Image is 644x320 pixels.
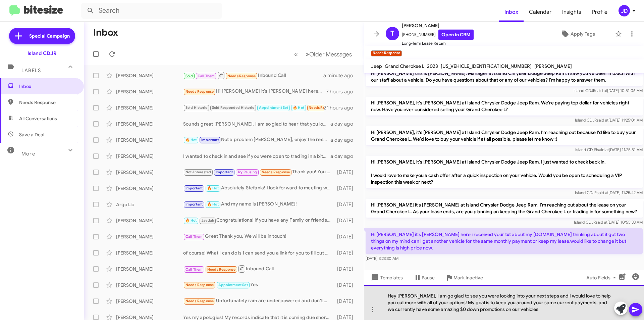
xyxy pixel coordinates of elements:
p: Hi [PERSON_NAME], it's [PERSON_NAME] at Island Chrysler Dodge Jeep Ram. We're paying top dollar f... [366,97,643,116]
div: [DATE] [334,233,359,240]
div: [PERSON_NAME] [116,233,183,240]
div: a minute ago [323,72,359,79]
span: Call Them [198,74,215,78]
span: More [21,151,35,157]
div: [DATE] [334,201,359,208]
span: [PERSON_NAME] [402,21,474,30]
a: Open in CRM [438,30,474,40]
button: Next [302,47,356,61]
span: Profile [587,2,613,22]
div: [PERSON_NAME] [116,169,183,176]
span: Call Them [185,267,203,272]
div: [PERSON_NAME] [116,88,183,95]
div: Great Thank you, We will be in touch! [183,233,334,240]
div: [PERSON_NAME] [116,72,183,79]
div: Not a problem [PERSON_NAME], enjoy the rest of your weeK! [183,136,330,144]
span: Grand Cherokee L [385,63,424,69]
button: Templates [364,272,408,284]
div: I wanted to check in and see if you were open to trading in a bit early! [183,153,330,159]
span: Sold Historic [185,105,208,110]
a: Special Campaign [9,28,75,44]
span: Needs Response [185,283,214,287]
div: JD [619,5,630,16]
span: Needs Response [185,299,214,303]
span: All Conversations [19,115,57,122]
div: [DATE] [334,298,359,305]
span: Needs Response [227,74,256,78]
span: [PHONE_NUMBER] [402,30,474,40]
div: 21 hours ago [324,104,359,111]
div: [PERSON_NAME] [116,266,183,272]
span: Appointment Set [218,283,248,287]
p: Hi [PERSON_NAME] it's [PERSON_NAME] at Island Chrysler Dodge Jeep Ram. I'm reaching out about the... [366,199,643,218]
span: « [294,50,298,58]
div: Sounds great [PERSON_NAME], I am so glad to hear that you love it! If you would like, we could co... [183,121,330,127]
span: Long-Term Lease Return [402,40,474,47]
button: Mark Inactive [440,272,488,284]
button: Auto Fields [581,272,624,284]
div: Hey [PERSON_NAME], I am go glad to see you were looking into your next steps and I would love to ... [364,285,644,320]
a: Inbox [499,2,524,22]
div: Unfortunately ram are underpowered and don't want to give up my 8 cylinder for a 6 big truck smal... [183,297,334,305]
div: [PERSON_NAME] [116,121,183,127]
button: Previous [290,47,302,61]
span: Try Pausing [237,170,257,174]
div: a day ago [330,137,359,143]
span: Island CDJR [DATE] 10:51:06 AM [574,88,643,93]
span: Apply Tags [571,28,595,40]
span: [DATE] 3:23:30 AM [366,256,398,261]
span: Island CDJR [DATE] 11:25:42 AM [575,190,643,195]
div: And my name is [PERSON_NAME]! [183,200,334,208]
span: Needs Response [309,105,337,110]
span: Needs Response [19,99,76,106]
small: Needs Response [371,50,402,56]
span: 2023 [427,63,438,69]
div: [PERSON_NAME] [116,153,183,159]
div: Congratulations! If you have any Family or friends to refer us to That will be greatly Appreciated! [183,217,334,224]
div: Absolutely Stefania! I look forward to meeting with you then! [183,184,334,192]
span: said at [597,190,608,195]
div: [PERSON_NAME] [116,185,183,192]
span: Not-Interested [185,170,211,174]
span: Pause [422,272,435,284]
div: [DATE] [334,217,359,224]
div: [DATE] [334,249,359,256]
span: said at [597,147,609,152]
span: Island CDJR [DATE] 10:55:33 AM [574,220,643,225]
a: Calendar [524,2,557,22]
span: Older Messages [309,51,352,58]
span: [PERSON_NAME] [534,63,572,69]
button: Apply Tags [543,28,612,40]
div: [PERSON_NAME] [116,104,183,111]
span: Call Them [185,234,203,239]
div: a day ago [330,121,359,127]
span: 🔥 Hot [207,186,219,190]
span: Save a Deal [19,131,44,138]
div: [PERSON_NAME] [116,298,183,305]
span: said at [596,220,607,225]
div: Yes [183,281,334,289]
span: Labels [21,67,41,74]
span: 🔥 Hot [293,105,304,110]
span: [US_VEHICLE_IDENTIFICATION_NUMBER] [441,63,532,69]
div: Inbound Call [183,265,334,273]
div: Hi [PERSON_NAME] it's [PERSON_NAME] here i received your txt about my [DOMAIN_NAME] thinking abou... [183,88,326,95]
p: Hi [PERSON_NAME] this is [PERSON_NAME], Manager at Island Chrysler Dodge Jeep Ram. I saw you've b... [366,67,643,86]
button: Pause [408,272,440,284]
span: Jaydah [201,218,214,223]
div: Inbound Call [183,71,323,80]
div: Argo Llc [116,201,183,208]
span: Inbox [19,83,76,90]
p: Hi [PERSON_NAME], it's [PERSON_NAME] at Island Chrysler Dodge Jeep Ram. I just wanted to check ba... [366,156,643,188]
span: T [390,28,394,39]
div: [PERSON_NAME] [116,282,183,288]
div: [DATE] [334,185,359,192]
span: Insights [557,2,587,22]
span: Island CDJR [DATE] 11:25:01 AM [575,118,643,123]
span: Important [185,186,203,190]
span: Needs Response [262,170,290,174]
div: 7 hours ago [326,88,359,95]
div: [PERSON_NAME] [116,249,183,256]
